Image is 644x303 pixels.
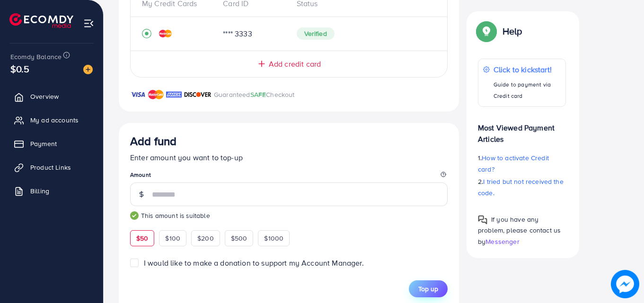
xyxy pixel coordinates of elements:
span: $1000 [264,234,283,243]
img: brand [148,89,164,100]
img: Popup guide [478,23,495,40]
a: Billing [7,182,96,200]
span: $50 [136,234,148,243]
span: My ad accounts [30,115,79,125]
span: Add credit card [269,59,321,69]
h3: Add fund [130,134,176,148]
a: Overview [7,87,96,106]
img: Popup guide [478,215,487,225]
span: $500 [231,234,247,243]
p: Enter amount you want to top-up [130,152,448,163]
span: Top up [418,284,438,294]
a: Payment [7,134,96,153]
img: guide [130,211,139,220]
span: How to activate Credit card? [478,153,549,174]
span: SAFE [250,90,266,99]
img: image [83,65,93,74]
a: Product Links [7,158,96,177]
legend: Amount [130,171,448,182]
small: This amount is suitable [130,211,448,220]
span: Ecomdy Balance [10,52,62,61]
span: Product Links [30,163,71,172]
span: Messenger [485,236,519,246]
p: Guaranteed Checkout [214,89,295,100]
p: 2. [478,176,566,199]
span: If you have any problem, please contact us by [478,215,561,246]
span: Verified [297,27,335,40]
span: Billing [30,186,49,196]
span: $100 [165,234,180,243]
img: image [611,270,639,298]
p: Most Viewed Payment Articles [478,114,566,145]
svg: record circle [142,29,151,38]
p: 1. [478,152,566,175]
img: logo [9,13,73,28]
span: I would like to make a donation to support my Account Manager. [144,258,364,268]
a: My ad accounts [7,111,96,130]
img: brand [184,89,212,100]
span: $200 [197,234,214,243]
img: menu [83,18,94,29]
span: Overview [30,92,59,101]
p: Help [503,26,522,37]
img: credit [159,30,172,37]
img: brand [130,89,146,100]
p: Guide to payment via Credit card [494,79,561,102]
p: Click to kickstart! [494,64,561,75]
span: Payment [30,139,57,148]
button: Top up [409,280,448,297]
span: $0.5 [10,62,30,76]
span: I tried but not received the code. [478,177,564,198]
img: brand [166,89,182,100]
